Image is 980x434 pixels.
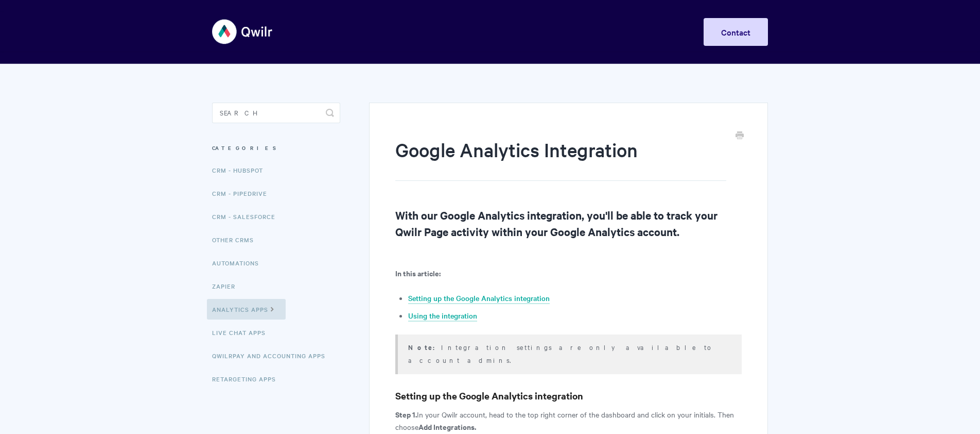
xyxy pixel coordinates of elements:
h1: Google Analytics Integration [395,137,726,181]
a: Using the integration [408,310,477,322]
a: Analytics Apps [207,299,286,320]
p: In your Qwilr account, head to the top right corner of the dashboard and click on your initials. ... [395,408,742,433]
a: Print this Article [736,130,744,142]
p: Integration settings are only available to account admins. [408,341,729,366]
strong: Note: [408,342,441,352]
a: QwilrPay and Accounting Apps [212,345,333,366]
h3: Categories [212,139,340,157]
a: CRM - HubSpot [212,160,271,180]
h3: Setting up the Google Analytics integration [395,389,742,403]
strong: Step 1. [395,409,417,420]
img: Qwilr Help Center [212,12,273,51]
a: Retargeting Apps [212,369,284,389]
a: Live Chat Apps [212,322,273,343]
h2: With our Google Analytics integration, you'll be able to track your Qwilr Page activity within yo... [395,207,742,240]
a: Contact [704,18,768,46]
a: Zapier [212,276,243,296]
a: Automations [212,253,267,273]
a: CRM - Pipedrive [212,183,275,204]
strong: Add Integrations. [418,421,476,432]
b: In this article: [395,268,441,278]
a: Other CRMs [212,229,261,250]
a: CRM - Salesforce [212,206,283,227]
input: Search [212,103,340,123]
a: Setting up the Google Analytics integration [408,293,550,304]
